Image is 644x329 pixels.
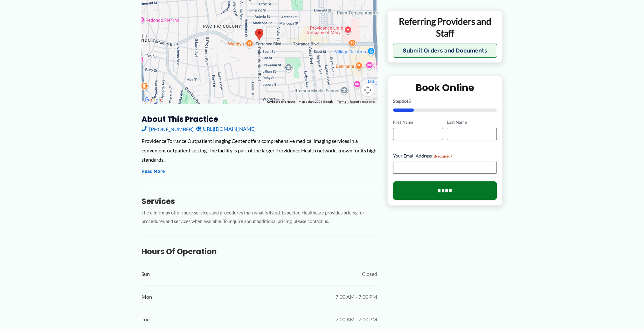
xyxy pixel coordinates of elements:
button: Keyboard shortcuts [267,100,295,104]
span: Sun [142,269,150,279]
span: Closed [362,269,377,279]
span: 7:00 AM - 7:00 PM [336,292,377,302]
h3: Services [142,196,377,206]
h2: Book Online [393,81,497,94]
h3: Hours of Operation [142,247,377,256]
div: Providence Torrance Outpatient Imaging Center offers comprehensive medical imaging services in a ... [142,136,377,164]
label: Your Email Address [393,152,497,159]
button: Map camera controls [361,84,374,96]
span: Map data ©2025 Google [299,100,333,103]
p: The clinic may offer more services and procedures than what is listed. Expected Healthcare provid... [142,209,377,226]
span: (Required) [434,153,452,158]
span: Mon [142,292,152,302]
p: Referring Providers and Staff [393,16,497,39]
span: 1 [402,98,404,104]
a: Report a map error [350,100,375,103]
button: Submit Orders and Documents [393,44,497,58]
h3: About this practice [142,114,377,124]
span: Tue [142,315,149,324]
label: Last Name [447,119,497,125]
p: Step of [393,99,497,103]
button: Read More [142,168,165,175]
a: Terms (opens in new tab) [337,100,346,103]
span: 5 [408,98,411,104]
span: 7:00 AM - 7:00 PM [336,315,377,324]
img: Google [143,96,164,104]
label: First Name [393,119,443,125]
a: [PHONE_NUMBER] [142,124,194,134]
a: Open this area in Google Maps (opens a new window) [143,96,164,104]
a: [URL][DOMAIN_NAME] [196,124,256,134]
